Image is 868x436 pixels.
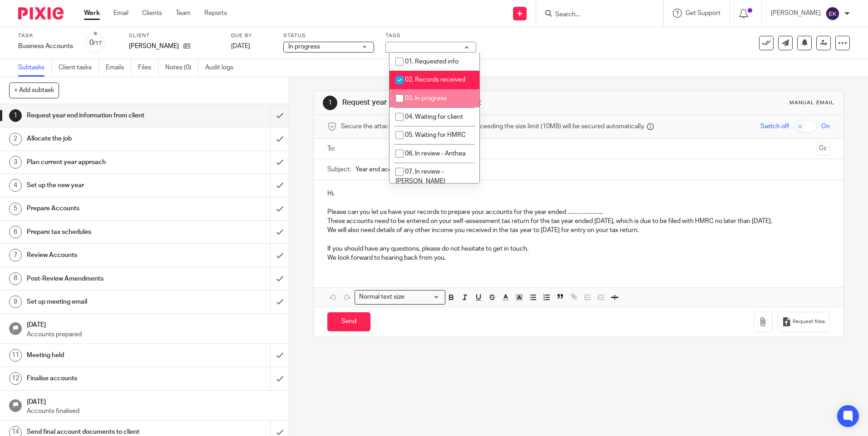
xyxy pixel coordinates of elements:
[27,295,183,309] h1: Set up meeting email
[94,41,102,46] small: /17
[129,42,179,51] p: [PERSON_NAME]
[327,189,829,198] p: Hi,
[341,122,645,131] span: Secure the attachments in this message. Files exceeding the size limit (10MB) will be secured aut...
[113,9,128,18] a: Email
[283,32,374,39] label: Status
[27,109,183,122] h1: Request year end information from client
[342,98,598,107] h1: Request year end information from client
[9,203,22,215] div: 5
[9,349,22,362] div: 11
[27,349,183,362] h1: Meeting held
[9,82,59,98] button: + Add subtask
[288,44,320,50] span: In progress
[27,248,183,262] h1: Review Accounts
[18,42,73,51] div: Business Accounts
[357,292,406,302] span: Normal text size
[355,290,445,304] div: Search for option
[327,165,351,174] label: Subject:
[327,253,829,262] p: We look forward to hearing back from you.
[106,59,131,77] a: Emails
[760,122,789,131] span: Switch off
[9,249,22,262] div: 7
[9,372,22,385] div: 12
[327,312,370,332] input: Send
[405,77,465,83] span: 02. Records received
[176,9,191,18] a: Team
[18,7,64,19] img: Pixie
[89,38,102,48] div: 0
[9,156,22,169] div: 3
[231,32,272,39] label: Due by
[825,6,840,21] img: svg%3E
[27,407,280,416] p: Accounts finalised
[327,208,829,217] p: Please can you let us have your records to prepare your accounts for the year ended ………………..
[9,109,22,122] div: 1
[385,32,476,39] label: Tags
[816,142,830,155] button: Cc
[27,272,183,286] h1: Post-Review Amendments
[27,372,183,385] h1: Finalise accounts
[59,59,99,77] a: Client tasks
[231,43,250,49] span: [DATE]
[27,330,280,339] p: Accounts prepared
[327,144,337,153] label: To:
[129,32,220,39] label: Client
[323,96,337,110] div: 1
[407,292,440,302] input: Search for option
[138,59,158,77] a: Files
[165,59,198,77] a: Notes (0)
[793,318,825,325] span: Request files
[9,179,22,192] div: 4
[9,296,22,308] div: 9
[789,99,834,107] div: Manual email
[9,133,22,145] div: 2
[777,312,830,332] button: Request files
[27,395,280,407] h1: [DATE]
[686,10,720,16] span: Get Support
[84,9,100,18] a: Work
[9,226,22,238] div: 6
[821,122,830,131] span: On
[327,244,829,253] p: If you should have any questions, please do not hesitate to get in touch.
[18,32,73,39] label: Task
[27,318,280,329] h1: [DATE]
[27,132,183,145] h1: Allocate the job
[27,155,183,169] h1: Plan current year approach
[327,217,829,226] p: These accounts need to be entered on your self-assessment tax return for the tax year ended [DATE...
[27,225,183,239] h1: Prepare tax schedules
[27,179,183,192] h1: Set up the new year
[405,150,465,157] span: 06. In review - Anthea
[405,114,463,120] span: 04. Waiting for client
[395,169,445,184] span: 07. In review - [PERSON_NAME]
[327,226,829,235] p: We will also need details of any other income you received in the tax year to [DATE] for entry on...
[554,11,636,19] input: Search
[27,202,183,215] h1: Prepare Accounts
[18,59,52,77] a: Subtasks
[205,59,240,77] a: Audit logs
[405,58,459,65] span: 01. Requested info
[405,132,466,138] span: 05. Waiting for HMRC
[405,95,447,102] span: 03. In progress
[771,9,821,18] p: [PERSON_NAME]
[9,272,22,285] div: 8
[142,9,162,18] a: Clients
[204,9,227,18] a: Reports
